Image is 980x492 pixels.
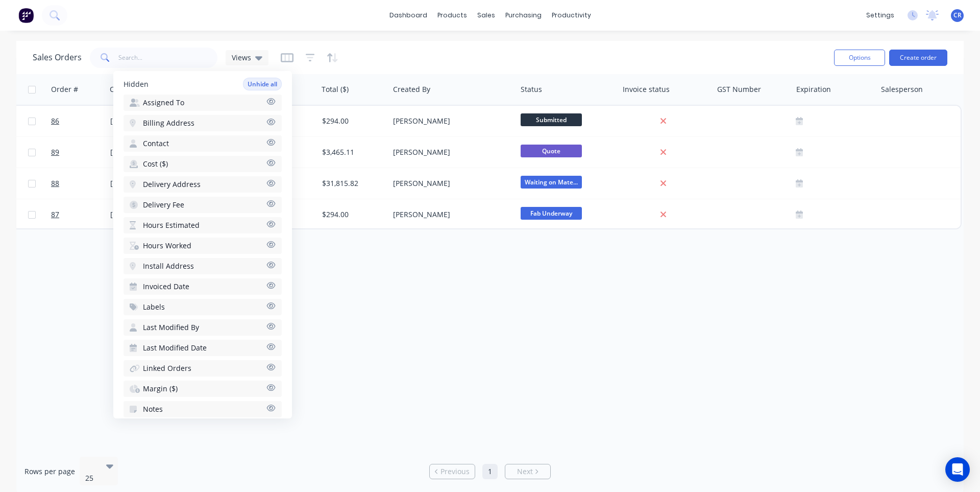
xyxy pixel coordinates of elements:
button: Last Modified Date [124,340,282,356]
img: Factory [18,8,34,23]
button: Contact [124,135,282,152]
span: 87 [51,209,59,220]
a: Page 1 is your current page [482,464,498,479]
span: Install Address [143,261,194,271]
div: Expiration [796,84,831,95]
div: [PERSON_NAME] [393,178,506,189]
span: Linked Orders [143,363,191,373]
div: settings [861,8,899,23]
div: productivity [547,8,596,23]
span: 89 [51,147,59,157]
span: Assigned To [143,98,184,108]
a: Previous page [430,466,475,477]
div: sales [472,8,500,23]
span: Billing Address [143,118,194,128]
span: Delivery Address [143,179,201,190]
div: Salesperson [881,84,923,95]
span: Hours Worked [143,241,191,251]
div: $294.00 [322,116,382,126]
div: 25 [85,473,97,483]
button: Margin ($) [124,381,282,397]
a: 88 [51,168,112,199]
h1: Sales Orders [33,53,82,62]
a: 89 [51,137,112,168]
div: [PERSON_NAME] [393,116,506,126]
button: Create order [889,50,947,66]
button: Invoiced Date [124,278,282,295]
div: Created By [393,84,430,95]
span: Last Modified By [143,322,199,333]
button: Cost ($) [124,156,282,172]
div: $294.00 [322,209,382,220]
button: Options [834,50,885,66]
div: products [432,8,472,23]
span: Submitted [521,113,582,126]
span: Next [517,466,533,477]
span: 88 [51,178,59,189]
a: 87 [51,199,112,230]
span: Margin ($) [143,384,178,394]
span: Previous [440,466,470,477]
button: Notes [124,401,282,417]
span: Cost ($) [143,159,168,169]
button: Billing Address [124,115,282,131]
button: Delivery Address [124,176,282,193]
button: Last Modified By [124,319,282,336]
div: Status [521,84,542,95]
span: Hidden [124,79,149,89]
div: [PERSON_NAME] [393,209,506,220]
span: Rows per page [24,466,75,477]
button: Hours Worked [124,238,282,254]
span: Waiting on Mate... [521,176,582,189]
div: $3,465.11 [322,147,382,157]
button: Delivery Fee [124,197,282,213]
span: Hours Estimated [143,220,200,230]
button: Linked Orders [124,360,282,377]
span: Labels [143,302,165,312]
span: Quote [521,145,582,157]
span: Delivery Fee [143,200,184,210]
span: CR [953,11,962,20]
a: 86 [51,106,112,136]
button: Labels [124,299,282,315]
ul: Pagination [425,464,555,479]
div: purchasing [500,8,547,23]
span: Views [232,52,251,63]
button: Hours Estimated [124,217,282,233]
div: GST Number [717,84,761,95]
span: Last Modified Date [143,343,207,353]
a: dashboard [384,8,432,23]
span: 86 [51,116,59,126]
div: Invoice status [623,84,670,95]
div: Open Intercom Messenger [945,457,970,482]
div: Total ($) [322,84,349,95]
div: Order # [51,84,78,95]
a: Next page [505,466,550,477]
span: Notes [143,404,163,414]
div: $31,815.82 [322,178,382,189]
input: Search... [118,48,218,68]
div: Created Date [110,84,155,95]
button: Assigned To [124,95,282,111]
div: [PERSON_NAME] [393,147,506,157]
span: Invoiced Date [143,282,189,292]
span: Fab Underway [521,207,582,220]
button: Install Address [124,258,282,274]
button: Unhide all [243,78,282,90]
span: Contact [143,138,169,149]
